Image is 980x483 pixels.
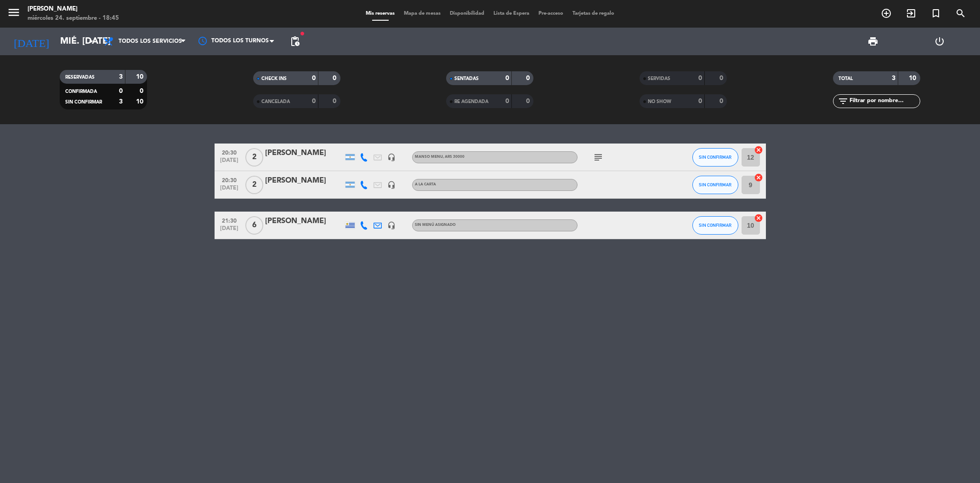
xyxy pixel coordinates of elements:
i: subject [593,152,604,163]
strong: 0 [312,75,316,81]
span: SIN CONFIRMAR [65,100,102,104]
span: pending_actions [289,36,300,47]
strong: 3 [119,74,123,80]
i: menu [7,6,21,19]
button: SIN CONFIRMAR [692,216,738,235]
span: Disponibilidad [445,11,489,16]
div: [PERSON_NAME] [265,175,343,187]
input: Filtrar por nombre... [849,96,920,106]
strong: 0 [698,98,702,104]
span: A LA CARTA [415,183,436,186]
button: SIN CONFIRMAR [692,148,738,167]
strong: 10 [909,75,918,81]
span: CONFIRMADA [65,89,97,94]
span: 2 [245,148,263,167]
strong: 0 [333,75,338,81]
span: SIN CONFIRMAR [699,182,731,187]
strong: 0 [119,88,123,94]
span: 21:30 [218,215,241,225]
div: [PERSON_NAME] [28,5,119,14]
div: [PERSON_NAME] [265,215,343,227]
span: Tarjetas de regalo [568,11,619,16]
i: turned_in_not [930,8,941,19]
span: Mapa de mesas [399,11,445,16]
span: TOTAL [838,76,853,81]
span: Lista de Espera [489,11,534,16]
i: search [955,8,966,19]
span: 20:30 [218,174,241,185]
strong: 0 [505,75,509,81]
strong: 0 [719,98,725,104]
span: RESERVADAS [65,75,95,80]
div: miércoles 24. septiembre - 18:45 [28,14,119,23]
span: NO SHOW [648,99,671,104]
div: [PERSON_NAME] [265,147,343,159]
span: [DATE] [218,185,241,195]
span: 20:30 [218,147,241,157]
span: SIN CONFIRMAR [699,155,731,160]
strong: 0 [526,98,532,104]
i: power_settings_new [934,36,945,47]
span: Todos los servicios [119,38,182,45]
span: SERVIDAS [648,76,670,81]
span: 6 [245,216,263,235]
i: headset_mic [387,153,396,161]
button: menu [7,6,21,23]
i: headset_mic [387,181,396,189]
strong: 0 [719,75,725,81]
span: 2 [245,176,263,194]
span: MANSO MENU [415,155,465,159]
strong: 0 [140,88,145,94]
span: SIN CONFIRMAR [699,223,731,228]
i: cancel [754,145,763,155]
strong: 3 [892,75,895,81]
span: Pre-acceso [534,11,568,16]
strong: 0 [526,75,532,81]
i: add_circle_outline [881,8,892,19]
i: headset_mic [387,221,396,230]
div: LOG OUT [906,28,973,55]
strong: 10 [136,98,145,105]
span: Mis reservas [361,11,399,16]
i: arrow_drop_down [85,36,96,47]
i: exit_to_app [906,8,917,19]
span: , ARS 30000 [443,155,465,159]
i: cancel [754,173,763,182]
strong: 0 [505,98,509,104]
strong: 0 [698,75,702,81]
span: [DATE] [218,157,241,168]
strong: 0 [333,98,338,104]
button: SIN CONFIRMAR [692,176,738,194]
strong: 0 [312,98,316,104]
span: CHECK INS [261,76,287,81]
strong: 3 [119,98,123,105]
span: Sin menú asignado [415,223,456,227]
span: RE AGENDADA [454,99,488,104]
span: CANCELADA [261,99,290,104]
i: cancel [754,213,763,223]
span: [DATE] [218,225,241,236]
span: fiber_manual_record [300,31,305,36]
span: print [867,36,878,47]
span: SENTADAS [454,76,479,81]
i: [DATE] [7,31,56,52]
strong: 10 [136,74,145,80]
i: filter_list [838,96,849,107]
